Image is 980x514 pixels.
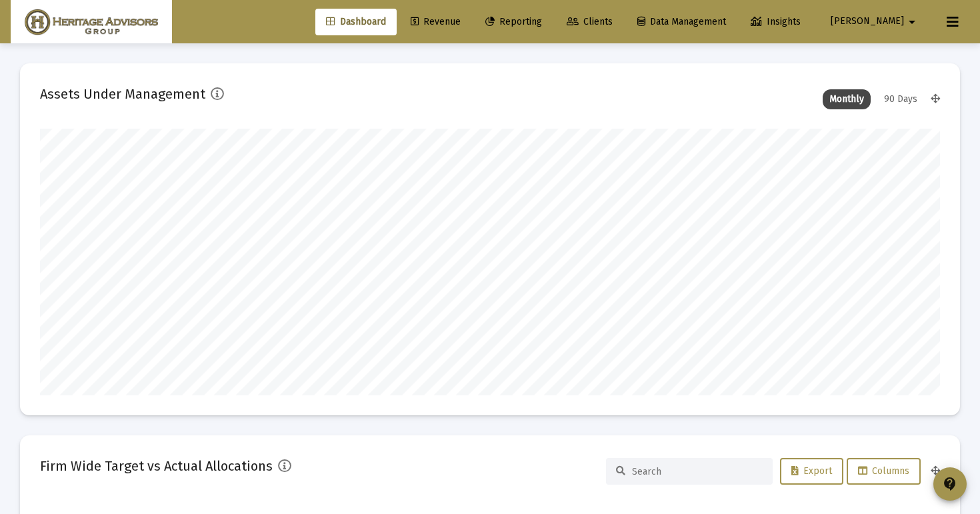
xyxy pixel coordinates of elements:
[627,9,737,35] a: Data Management
[637,16,726,27] span: Data Management
[40,83,205,105] h2: Assets Under Management
[485,16,542,27] span: Reporting
[567,16,613,27] span: Clients
[556,9,623,35] a: Clients
[877,89,924,109] div: 90 Days
[632,466,763,477] input: Search
[904,9,920,35] mat-icon: arrow_drop_down
[21,9,162,35] img: Dashboard
[815,8,936,35] button: [PERSON_NAME]
[942,476,958,492] mat-icon: contact_support
[858,465,909,477] span: Columns
[791,465,832,477] span: Export
[475,9,553,35] a: Reporting
[847,458,921,485] button: Columns
[751,16,801,27] span: Insights
[411,16,461,27] span: Revenue
[400,9,471,35] a: Revenue
[823,89,871,109] div: Monthly
[740,9,811,35] a: Insights
[831,16,904,27] span: [PERSON_NAME]
[780,458,843,485] button: Export
[326,16,386,27] span: Dashboard
[315,9,397,35] a: Dashboard
[40,455,273,477] h2: Firm Wide Target vs Actual Allocations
